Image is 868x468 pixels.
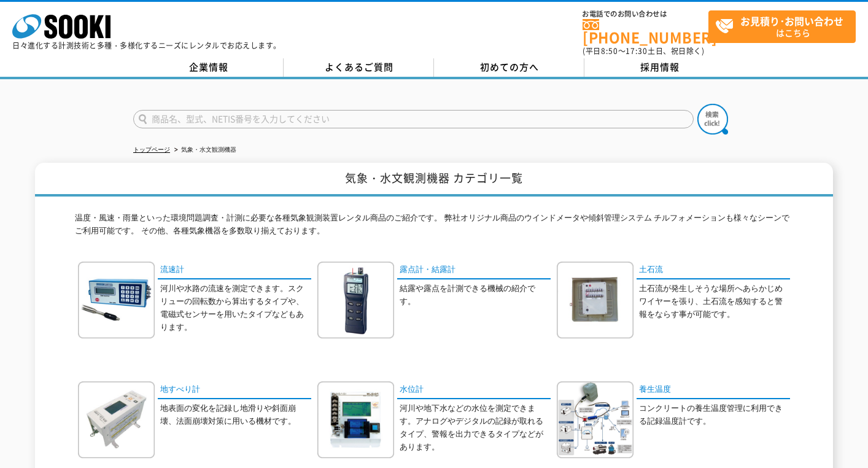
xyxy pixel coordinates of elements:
[557,381,634,458] img: 養生温度
[133,58,284,77] a: 企業情報
[158,262,311,279] a: 流速計
[284,58,434,77] a: よくあるご質問
[317,381,394,458] img: 水位計
[400,283,551,308] p: 結露や露点を計測できる機械の紹介です。
[133,146,170,153] a: トップページ
[397,262,551,279] a: 露点計・結露計
[317,262,394,338] img: 露点計・結露計
[397,381,551,399] a: 水位計
[434,58,584,77] a: 初めての方へ
[75,212,793,244] p: 温度・風速・雨量といった環境問題調査・計測に必要な各種気象観測装置レンタル商品のご紹介です。 弊社オリジナル商品のウインドメータや傾斜管理システム チルフォメーションも様々なシーンでご利用可能で...
[557,262,634,338] img: 土石流
[160,283,311,333] p: 河川や水路の流速を測定できます。スクリューの回転数から算出するタイプや、電磁式センサーを用いたタイプなどもあります。
[583,10,708,18] span: お電話でのお問い合わせは
[400,402,551,453] p: 河川や地下水などの水位を測定できます。アナログやデジタルの記録が取れるタイプ、警報を出力できるタイプなどがあります。
[637,381,790,399] a: 養生温度
[35,163,833,197] h1: 気象・水文観測機器 カテゴリ一覧
[172,144,236,157] li: 気象・水文観測機器
[480,60,539,74] span: 初めての方へ
[740,14,843,28] strong: お見積り･お問い合わせ
[639,402,790,428] p: コンクリートの養生温度管理に利用できる記録温度計です。
[626,45,648,57] span: 17:30
[12,42,281,49] p: 日々進化する計測技術と多種・多様化するニーズにレンタルでお応えします。
[715,11,855,42] span: はこちら
[78,262,155,338] img: 流速計
[78,381,155,458] img: 地すべり計
[637,262,790,279] a: 土石流
[133,110,694,128] input: 商品名、型式、NETIS番号を入力してください
[697,104,728,135] img: btn_search.png
[160,402,311,428] p: 地表面の変化を記録し地滑りや斜面崩壊、法面崩壊対策に用いる機材です。
[584,58,735,77] a: 採用情報
[639,283,790,321] p: 土石流が発生しそうな場所へあらかじめワイヤーを張り、土石流を感知すると警報をならす事が可能です。
[583,19,708,44] a: [PHONE_NUMBER]
[708,10,856,43] a: お見積り･お問い合わせはこちら
[158,381,311,399] a: 地すべり計
[583,45,704,57] span: (平日 ～ 土日、祝日除く)
[601,45,618,57] span: 8:50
